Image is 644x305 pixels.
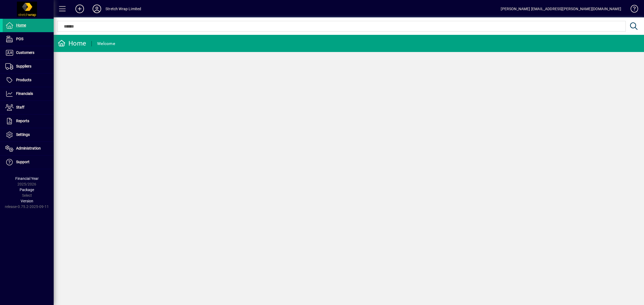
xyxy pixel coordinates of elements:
[16,50,34,55] span: Customers
[16,132,30,137] span: Settings
[16,119,29,123] span: Reports
[3,60,54,73] a: Suppliers
[3,73,54,87] a: Products
[21,199,33,203] span: Version
[97,39,115,48] div: Welcome
[71,4,88,14] button: Add
[20,188,34,192] span: Package
[3,46,54,59] a: Customers
[16,78,31,82] span: Products
[88,4,105,14] button: Profile
[3,101,54,114] a: Staff
[16,146,41,150] span: Administration
[16,160,30,164] span: Support
[3,155,54,169] a: Support
[3,142,54,155] a: Administration
[15,176,39,181] span: Financial Year
[16,64,31,68] span: Suppliers
[16,23,26,27] span: Home
[627,1,637,18] a: Knowledge Base
[16,91,33,96] span: Financials
[501,5,621,13] div: [PERSON_NAME] [EMAIL_ADDRESS][PERSON_NAME][DOMAIN_NAME]
[105,5,141,13] div: Stretch Wrap Limited
[58,39,86,48] div: Home
[3,32,54,46] a: POS
[3,87,54,101] a: Financials
[16,37,23,41] span: POS
[3,114,54,128] a: Reports
[16,105,24,109] span: Staff
[3,128,54,142] a: Settings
